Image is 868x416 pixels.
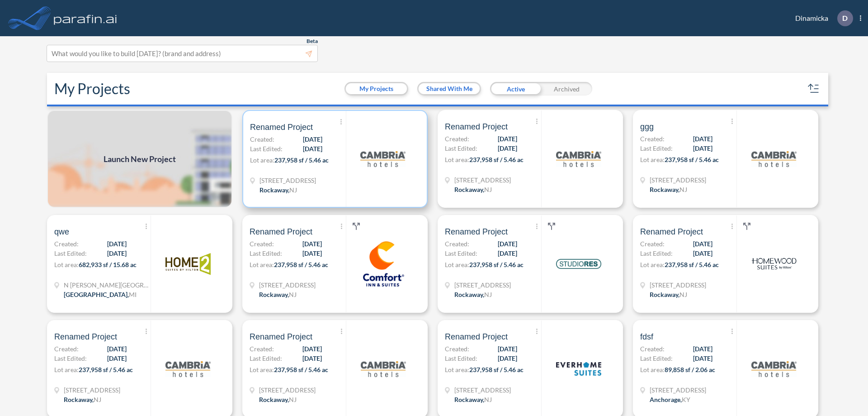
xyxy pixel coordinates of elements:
[360,136,406,182] img: logo
[556,346,601,392] img: logo
[419,83,480,94] button: Shared With Me
[165,241,211,287] img: logo
[498,354,517,363] span: [DATE]
[679,186,687,193] span: NJ
[454,395,492,404] div: Rockaway, NJ
[445,344,469,354] span: Created:
[640,331,653,342] span: fdsf
[250,344,274,354] span: Created:
[650,186,679,193] span: Rockaway ,
[259,186,289,194] span: Rockaway ,
[54,344,79,354] span: Created:
[640,156,665,163] span: Lot area:
[782,10,861,26] div: Dinamicka
[250,226,312,237] span: Renamed Project
[250,354,282,363] span: Last Edited:
[445,249,477,258] span: Last Edited:
[751,241,797,287] img: logo
[640,134,665,143] span: Created:
[289,291,297,298] span: NJ
[445,121,508,132] span: Renamed Project
[445,261,469,268] span: Lot area:
[469,366,524,373] span: 237,958 sf / 5.46 ac
[445,366,469,373] span: Lot area:
[302,354,322,363] span: [DATE]
[454,291,484,298] span: Rockaway ,
[679,291,687,298] span: NJ
[259,290,297,299] div: Rockaway, NJ
[650,396,682,403] span: Anchorage ,
[54,249,87,258] span: Last Edited:
[64,395,101,404] div: Rockaway, NJ
[556,241,601,287] img: logo
[640,121,654,132] span: ggg
[445,134,469,143] span: Created:
[665,366,715,373] span: 89,858 sf / 2.06 ac
[842,14,848,22] p: D
[259,185,297,195] div: Rockaway, NJ
[693,134,712,143] span: [DATE]
[454,280,511,290] span: 321 Mt Hope Ave
[693,249,712,258] span: [DATE]
[454,396,484,403] span: Rockaway ,
[302,344,322,354] span: [DATE]
[665,156,719,163] span: 237,958 sf / 5.46 ac
[54,239,79,249] span: Created:
[751,346,797,392] img: logo
[454,186,484,193] span: Rockaway ,
[454,185,492,194] div: Rockaway, NJ
[303,134,322,144] span: [DATE]
[54,80,130,97] h2: My Projects
[640,239,665,249] span: Created:
[490,82,541,96] div: Active
[64,291,129,298] span: [GEOGRAPHIC_DATA] ,
[640,344,665,354] span: Created:
[289,396,297,403] span: NJ
[289,186,297,194] span: NJ
[54,261,79,268] span: Lot area:
[665,261,719,268] span: 237,958 sf / 5.46 ac
[640,143,673,153] span: Last Edited:
[445,354,477,363] span: Last Edited:
[259,396,289,403] span: Rockaway ,
[274,261,328,268] span: 237,958 sf / 5.46 ac
[640,366,665,373] span: Lot area:
[650,385,706,395] span: 1899 Evergreen Rd
[650,291,679,298] span: Rockaway ,
[107,239,127,249] span: [DATE]
[361,346,406,392] img: logo
[274,156,329,164] span: 237,958 sf / 5.46 ac
[445,226,508,237] span: Renamed Project
[541,82,592,96] div: Archived
[751,136,797,182] img: logo
[250,156,274,164] span: Lot area:
[79,261,137,268] span: 682,933 sf / 15.68 ac
[54,226,69,237] span: qwe
[445,331,508,342] span: Renamed Project
[302,239,322,249] span: [DATE]
[640,354,673,363] span: Last Edited:
[650,185,687,194] div: Rockaway, NJ
[498,249,517,258] span: [DATE]
[303,144,322,153] span: [DATE]
[682,396,690,403] span: KY
[484,291,492,298] span: NJ
[469,156,524,163] span: 237,958 sf / 5.46 ac
[454,385,511,395] span: 321 Mt Hope Ave
[259,291,289,298] span: Rockaway ,
[307,38,318,45] span: Beta
[556,136,601,182] img: logo
[259,385,316,395] span: 321 Mt Hope Ave
[250,331,312,342] span: Renamed Project
[650,290,687,299] div: Rockaway, NJ
[650,395,690,404] div: Anchorage, KY
[445,156,469,163] span: Lot area:
[250,239,274,249] span: Created:
[650,280,706,290] span: 321 Mt Hope Ave
[129,291,137,298] span: MI
[498,239,517,249] span: [DATE]
[259,280,316,290] span: 321 Mt Hope Ave
[94,396,101,403] span: NJ
[640,226,703,237] span: Renamed Project
[165,346,211,392] img: logo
